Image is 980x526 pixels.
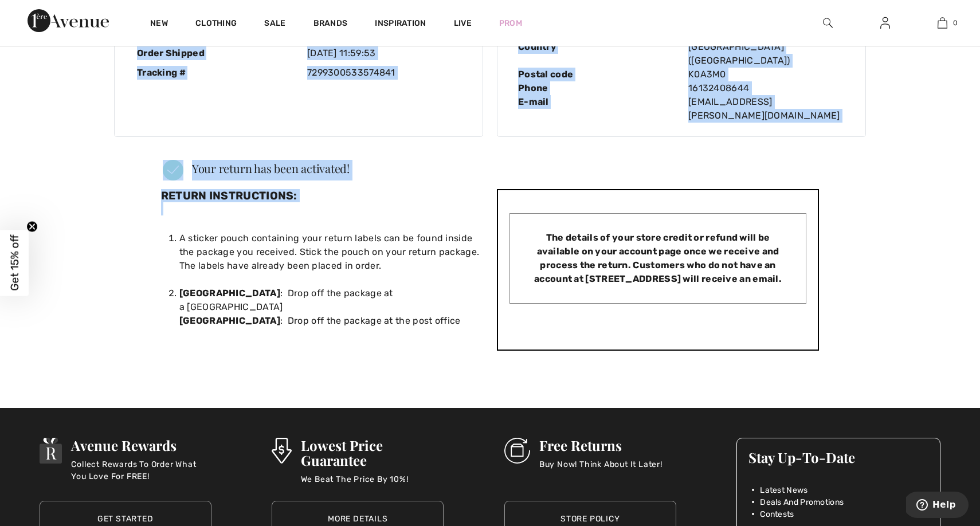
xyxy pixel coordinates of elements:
[914,16,970,30] a: 0
[681,81,852,95] div: 16132408644
[454,17,472,29] a: Live
[871,16,899,30] a: Sign In
[880,16,890,30] img: My Info
[511,68,681,81] div: Postal code
[179,286,483,328] li: : Drop off the package at a [GEOGRAPHIC_DATA] : Drop off the package at the post office
[938,16,947,30] img: My Bag
[71,458,211,481] p: Collect Rewards To Order What You Love For FREE!
[272,438,291,464] img: Lowest Price Guarantee
[163,160,817,180] h4: Your return has been activated!
[748,450,928,465] h3: Stay Up-To-Date
[760,496,844,508] span: Deals And Promotions
[8,235,21,291] span: Get 15% off
[760,484,807,496] span: Latest News
[681,95,852,123] div: [EMAIL_ADDRESS][PERSON_NAME][DOMAIN_NAME]
[195,18,237,30] a: Clothing
[28,9,109,32] img: 1ère Avenue
[823,16,833,30] img: search the website
[301,473,444,496] p: We Beat The Price By 10%!
[539,458,663,481] p: Buy Now! Think About It Later!
[375,18,426,30] span: Inspiration
[71,438,211,453] h3: Avenue Rewards
[511,81,681,95] div: Phone
[179,315,280,326] strong: [GEOGRAPHIC_DATA]
[504,438,530,464] img: Free Returns
[511,95,681,123] div: E-mail
[953,18,958,28] span: 0
[313,18,348,30] a: Brands
[40,438,62,464] img: Avenue Rewards
[179,231,483,286] li: A sticker pouch containing your return labels can be found inside the package you received. Stick...
[299,63,469,83] div: 7299300533574841
[760,508,794,520] span: Contests
[906,492,969,520] iframe: Opens a widget where you can find more information
[539,438,663,453] h3: Free Returns
[163,160,183,180] img: icon_check.png
[264,18,285,30] a: Sale
[299,44,469,63] div: [DATE] 11:59:53
[511,40,681,68] div: Country
[150,18,168,30] a: New
[301,438,444,468] h3: Lowest Price Guarantee
[509,213,806,304] div: The details of your store credit or refund will be available on your account page once we receive...
[499,17,522,29] a: Prom
[179,288,280,299] strong: [GEOGRAPHIC_DATA]
[128,63,299,83] div: Tracking #
[128,44,299,63] div: Order Shipped
[161,189,483,227] h3: Return instructions:
[681,40,852,68] div: [GEOGRAPHIC_DATA] ([GEOGRAPHIC_DATA])
[681,68,852,81] div: K0A3M0
[26,221,38,233] button: Close teaser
